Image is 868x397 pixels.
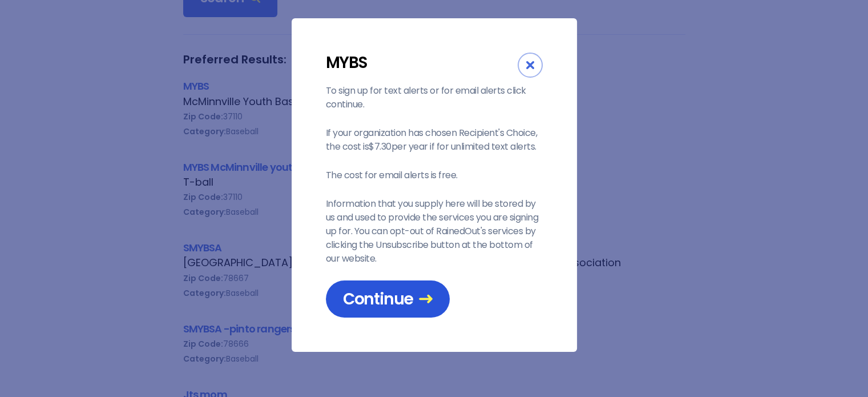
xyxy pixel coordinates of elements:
p: The cost for email alerts is free. [326,169,543,182]
div: Close [518,53,543,78]
div: MYBS [326,53,518,73]
p: To sign up for text alerts or for email alerts click continue. [326,84,543,111]
p: If your organization has chosen Recipient's Choice, the cost is $7.30 per year if for unlimited t... [326,126,543,154]
p: Information that you supply here will be stored by us and used to provide the services you are si... [326,197,543,266]
span: Continue [343,289,433,309]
